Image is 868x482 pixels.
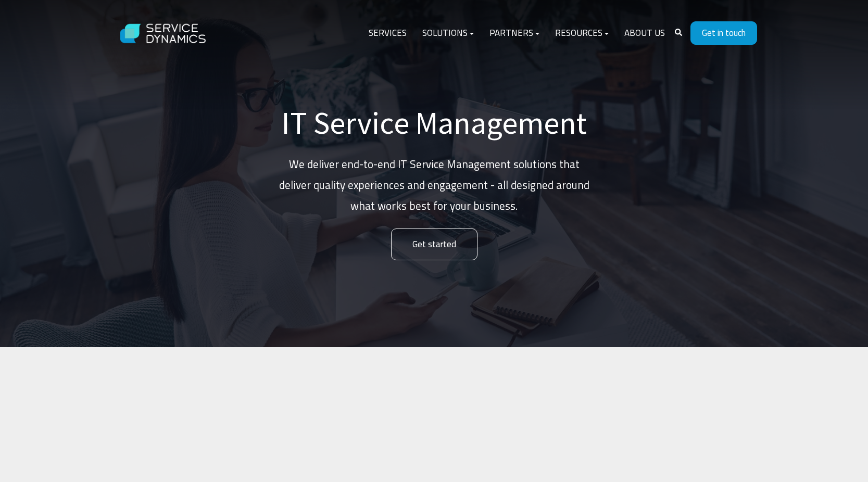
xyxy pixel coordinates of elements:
h1: IT Service Management [278,104,590,142]
img: Service Dynamics Logo - White [111,14,216,54]
a: Get started [391,229,477,260]
a: Resources [547,21,617,46]
a: About Us [617,21,673,46]
a: Solutions [414,21,482,46]
a: Services [361,21,414,46]
a: Get in touch [690,21,757,45]
div: Navigation Menu [361,21,673,46]
a: Partners [482,21,547,46]
p: We deliver end-to-end IT Service Management solutions that deliver quality experiences and engage... [278,154,590,217]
